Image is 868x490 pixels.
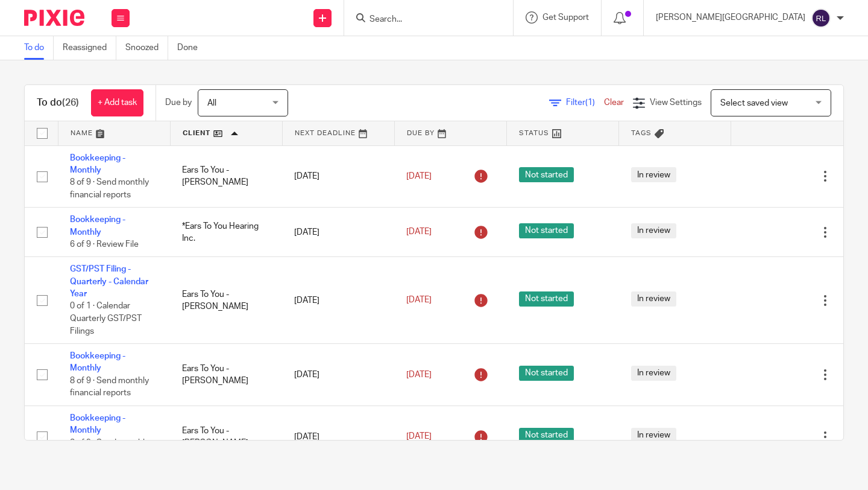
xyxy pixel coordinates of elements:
span: In review [631,167,676,182]
a: Bookkeeping - Monthly [70,154,125,174]
p: Due by [165,97,192,109]
a: Bookkeeping - Monthly [70,352,125,372]
span: Not started [519,223,574,238]
span: Tags [631,130,652,136]
a: Clear [604,98,624,107]
td: Ears To You - [PERSON_NAME] [170,344,282,406]
td: *Ears To You Hearing Inc. [170,208,282,257]
p: [PERSON_NAME][GEOGRAPHIC_DATA] [656,11,805,24]
a: Bookkeeping - Monthly [70,215,125,236]
span: All [207,99,216,107]
span: Not started [519,366,574,381]
a: To do [24,36,54,60]
span: Filter [566,98,604,107]
span: (26) [62,98,79,107]
span: In review [631,291,676,307]
span: 6 of 9 · Review File [70,240,139,249]
a: Bookkeeping - Monthly [70,414,125,434]
img: Pixie [24,10,84,26]
span: Not started [519,291,574,307]
a: Reassigned [63,36,116,60]
td: Ears To You - [PERSON_NAME] [170,257,282,344]
span: [DATE] [406,296,432,305]
span: In review [631,366,676,381]
span: 8 of 9 · Send monthly financial reports [70,178,149,199]
img: svg%3E [811,8,831,28]
a: + Add task [91,89,143,116]
span: [DATE] [406,371,432,379]
input: Search [368,14,477,25]
span: In review [631,428,676,443]
span: In review [631,223,676,238]
a: GST/PST Filing - Quarterly - Calendar Year [70,265,148,298]
span: 8 of 9 · Send monthly financial reports [70,439,149,460]
span: 0 of 1 · Calendar Quarterly GST/PST Filings [70,302,142,336]
span: Select saved view [720,99,788,107]
td: [DATE] [282,344,394,406]
td: [DATE] [282,257,394,344]
span: 8 of 9 · Send monthly financial reports [70,377,149,398]
span: [DATE] [406,433,432,441]
span: View Settings [650,98,702,107]
td: [DATE] [282,208,394,257]
td: [DATE] [282,145,394,208]
td: Ears To You - [PERSON_NAME] [170,145,282,208]
td: [DATE] [282,406,394,468]
span: (1) [585,98,595,107]
span: [DATE] [406,172,432,180]
span: Not started [519,428,574,443]
a: Done [177,36,207,60]
h1: To do [37,97,79,109]
span: Get Support [542,13,589,22]
a: Snoozed [125,36,168,60]
td: Ears To You - [PERSON_NAME] [170,406,282,468]
span: [DATE] [406,228,432,237]
span: Not started [519,167,574,182]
